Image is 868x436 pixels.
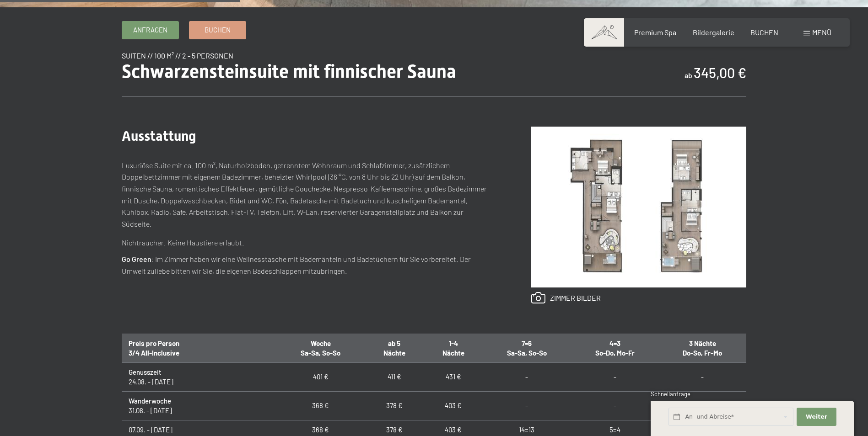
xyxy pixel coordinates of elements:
th: Woche Sa-Sa, So-So [276,334,365,362]
td: 24.08. - [DATE] [122,362,276,391]
th: 3 Nächte Do-So, Fr-Mo [659,334,747,362]
b: 345,00 € [694,64,746,81]
td: 368 € [276,391,365,420]
span: Buchen [205,25,231,35]
a: Premium Spa [634,28,676,37]
span: Suiten // 100 m² // 2 - 5 Personen [122,51,233,60]
span: Schwarzensteinsuite mit finnischer Sauna [122,61,456,82]
td: 411 € [365,362,424,391]
th: ab 5 Nächte [365,334,424,362]
td: - [571,391,658,420]
th: 1-4 Nächte [424,334,483,362]
a: Buchen [189,21,246,39]
span: Schnellanfrage [651,390,690,398]
strong: Wanderwoche [129,397,171,405]
span: Ausstattung [122,128,196,144]
td: - [483,391,571,420]
td: 401 € [276,362,365,391]
td: 31.08. - [DATE] [122,391,276,420]
p: : Im Zimmer haben wir eine Wellnesstasche mit Bademänteln und Badetüchern für Sie vorbereitet. De... [122,253,495,276]
p: Nichtraucher. Keine Haustiere erlaubt. [122,237,495,249]
a: BUCHEN [750,28,778,37]
img: Schwarzensteinsuite mit finnischer Sauna [531,127,746,287]
strong: Go Green [122,255,151,263]
td: - [483,362,571,391]
th: Preis pro Person 3/4 All-Inclusive [122,334,276,362]
td: 378 € [365,391,424,420]
td: - [659,362,747,391]
a: Bildergalerie [693,28,734,37]
span: Menü [812,28,831,37]
a: Anfragen [122,21,178,39]
p: Luxuriöse Suite mit ca. 100 m², Naturholzboden, getrenntem Wohnraum und Schlafzimmer, zusätzliche... [122,160,495,230]
span: ab [685,71,692,80]
span: Weiter [806,413,827,421]
td: 431 € [424,362,483,391]
strong: Genusszeit [129,368,162,376]
th: 7=6 Sa-Sa, So-So [483,334,571,362]
td: - [571,362,658,391]
th: 4=3 So-Do, Mo-Fr [571,334,658,362]
button: Weiter [797,408,836,426]
span: Anfragen [133,25,167,35]
td: 403 € [424,391,483,420]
